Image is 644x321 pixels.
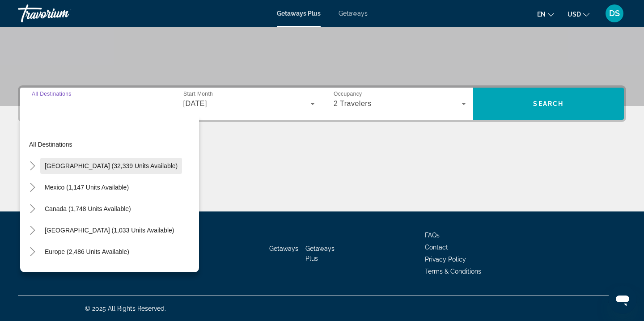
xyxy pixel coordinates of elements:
[40,244,134,260] button: Europe (2,486 units available)
[85,305,166,312] span: © 2025 All Rights Reserved.
[25,136,199,152] button: All destinations
[45,162,178,169] span: [GEOGRAPHIC_DATA] (32,339 units available)
[425,256,466,263] a: Privacy Policy
[25,201,40,217] button: Toggle Canada (1,748 units available)
[277,10,321,17] a: Getaways Plus
[32,91,72,97] span: All Destinations
[568,8,589,21] button: Change currency
[45,227,174,234] span: [GEOGRAPHIC_DATA] (1,033 units available)
[45,184,129,191] span: Mexico (1,147 units available)
[25,180,40,195] button: Toggle Mexico (1,147 units available)
[334,91,362,97] span: Occupancy
[183,91,213,97] span: Start Month
[40,265,174,281] button: [GEOGRAPHIC_DATA] (202 units available)
[269,245,298,252] a: Getaways
[425,232,440,239] a: FAQs
[609,9,620,18] span: DS
[305,245,335,262] a: Getaways Plus
[339,10,368,17] a: Getaways
[40,222,178,238] button: [GEOGRAPHIC_DATA] (1,033 units available)
[18,2,107,25] a: Travorium
[40,201,136,217] button: Canada (1,748 units available)
[183,100,207,107] span: [DATE]
[25,223,40,238] button: Toggle Caribbean & Atlantic Islands (1,033 units available)
[45,205,131,212] span: Canada (1,748 units available)
[29,141,72,148] span: All destinations
[425,244,448,251] a: Contact
[568,11,581,18] span: USD
[473,88,624,120] button: Search
[537,8,554,21] button: Change language
[40,158,182,174] button: [GEOGRAPHIC_DATA] (32,339 units available)
[334,100,372,107] span: 2 Travelers
[45,248,129,255] span: Europe (2,486 units available)
[425,268,481,275] a: Terms & Conditions
[20,88,624,120] div: Search widget
[25,158,40,174] button: Toggle United States (32,339 units available)
[40,179,133,195] button: Mexico (1,147 units available)
[603,4,626,23] button: User Menu
[25,266,40,281] button: Toggle Australia (202 units available)
[533,100,563,107] span: Search
[608,285,637,314] iframe: Button to launch messaging window
[25,244,40,260] button: Toggle Europe (2,486 units available)
[537,11,546,18] span: en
